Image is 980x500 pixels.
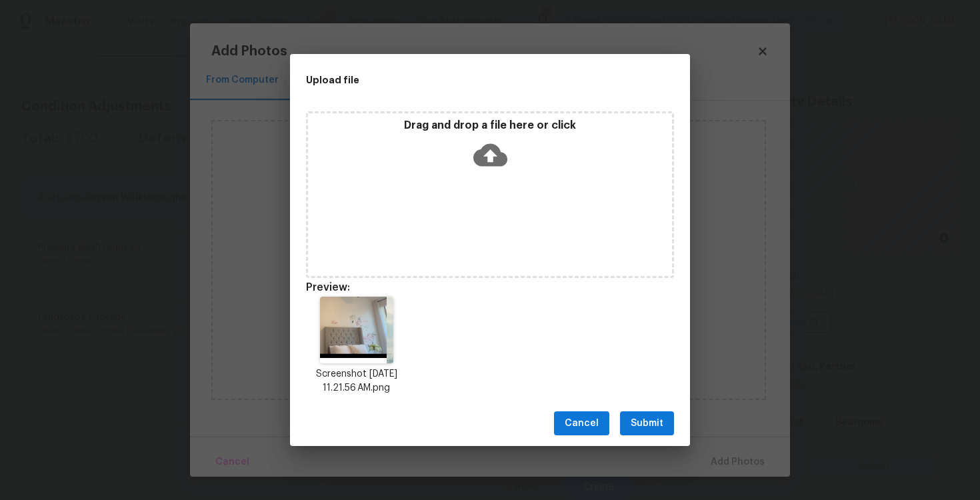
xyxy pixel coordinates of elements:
p: Drag and drop a file here or click [308,119,672,133]
span: Cancel [565,415,599,432]
span: Submit [631,415,663,432]
p: Screenshot [DATE] 11.21.56 AM.png [306,367,407,395]
h2: Upload file [306,73,614,87]
button: Submit [620,411,674,436]
img: kyK1WyMv4Rx3ld+E5+Zf0wjk3BJxP4vrdbUFy8+83UAAAAASUVORK5CYII= [320,297,394,363]
button: Cancel [554,411,609,436]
